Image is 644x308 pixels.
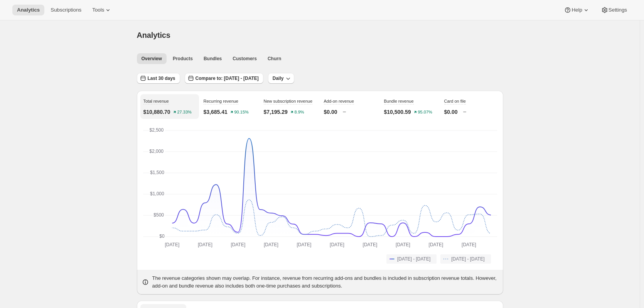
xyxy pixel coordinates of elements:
text: $0 [159,234,165,239]
span: Recurring revenue [204,99,239,103]
span: Settings [609,7,627,13]
button: Help [559,5,594,15]
text: 27.33% [177,110,192,115]
span: Add-on revenue [324,99,354,103]
span: Daily [273,75,284,81]
span: Analytics [137,31,170,39]
p: $10,880.70 [143,108,170,116]
text: $500 [153,212,164,218]
button: Subscriptions [46,5,86,15]
span: Analytics [17,7,40,13]
button: [DATE] - [DATE] [440,254,491,264]
text: [DATE] [231,242,245,247]
span: Customers [233,56,257,62]
text: $2,000 [149,149,164,154]
text: [DATE] [428,242,443,247]
p: $7,195.29 [264,108,288,116]
button: [DATE] - [DATE] [386,254,437,264]
text: [DATE] [264,242,278,247]
text: 95.07% [418,110,432,115]
text: [DATE] [297,242,311,247]
p: $0.00 [444,108,458,116]
span: Subscriptions [51,7,81,13]
text: 8.9% [294,110,304,115]
span: [DATE] - [DATE] [451,256,484,262]
button: Compare to: [DATE] - [DATE] [185,73,263,84]
p: The revenue categories shown may overlap. For instance, revenue from recurring add-ons and bundle... [152,274,499,290]
span: Bundle revenue [384,99,414,103]
p: $3,685.41 [204,108,228,116]
span: Products [173,56,193,62]
span: Tools [92,7,104,13]
span: Last 30 days [148,75,175,81]
text: [DATE] [462,242,476,247]
button: Analytics [12,5,44,15]
text: $1,000 [150,191,164,196]
button: Last 30 days [137,73,180,84]
text: [DATE] [330,242,344,247]
text: [DATE] [165,242,179,247]
span: Card on file [444,99,466,103]
button: Tools [88,5,116,15]
text: 90.15% [234,110,249,115]
span: Compare to: [DATE] - [DATE] [196,75,259,81]
text: [DATE] [362,242,377,247]
span: New subscription revenue [264,99,313,103]
text: $1,500 [150,170,164,175]
text: [DATE] [396,242,410,247]
span: [DATE] - [DATE] [397,256,430,262]
span: Bundles [204,56,222,62]
span: Total revenue [143,99,169,103]
p: $0.00 [324,108,337,116]
span: Overview [142,56,162,62]
span: Help [572,7,582,13]
text: [DATE] [198,242,212,247]
button: Daily [268,73,295,84]
text: $2,500 [149,127,164,133]
p: $10,500.59 [384,108,411,116]
span: Churn [268,56,281,62]
button: Settings [596,5,632,15]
